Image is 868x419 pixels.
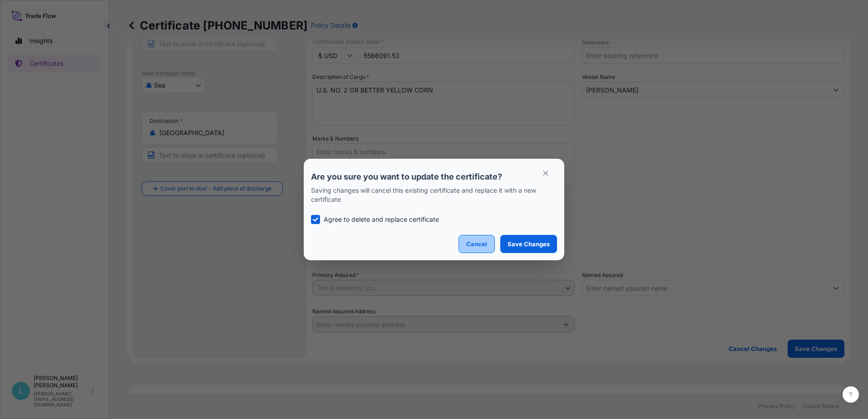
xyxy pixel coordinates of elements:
[311,171,557,182] p: Are you sure you want to update the certificate?
[311,186,557,204] p: Saving changes will cancel this existing certificate and replace it with a new certificate
[324,215,439,224] p: Agree to delete and replace certificate
[466,239,487,248] p: Cancel
[459,235,495,253] button: Cancel
[500,235,557,253] button: Save Changes
[508,239,550,248] p: Save Changes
